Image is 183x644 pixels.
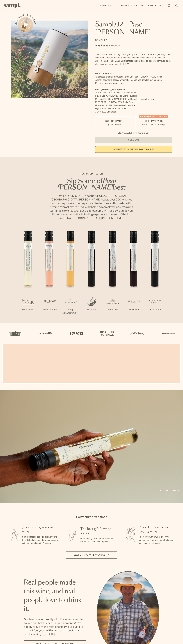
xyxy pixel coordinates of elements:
p: Orange Gewürztraminer [60,308,81,314]
a: Corporate Gifting [116,3,144,8]
span: McPrice [PERSON_NAME] 2021 Red Blend - High on the Hog [95,98,154,100]
p: Petite Sirah [144,308,166,311]
img: Artboard_7_5b34974b-f019-449e-91fb-745f8d0877ee_x450.png [160,328,176,339]
li: Recipes + pairing suggestions [95,82,172,85]
li: 2 / 7 [39,228,60,320]
p: Red Blend [123,308,144,311]
div: This premium wine-tasting kit lets you try some of Paso [PERSON_NAME]' best wine from small produ... [95,53,172,66]
h3: The best gift for wine lovers [80,527,116,535]
button: Watch how it works [66,551,117,559]
span: Tablas Creek 2021 Patelin De Tablas Blanc [95,92,136,94]
a: interested in gifting for groups? [95,146,172,153]
img: Artboard_4_28b4d326-c26e-48f9-9c80-911f17d6414e_x450.png [99,328,115,339]
p: White Blend [17,308,39,311]
span: 140 [109,44,113,47]
p: Sampl's tasting capsule allows you to try 7 100ml glasses of premium wines without committing to ... [22,535,58,545]
span: $88 - Two Pack [145,120,163,123]
span: Union Sacre 2022 Orange Gewürztraminer [95,104,135,107]
button: See how it works [18,17,33,32]
p: Gift a tasting flight of hand-selected, hard-to-find [US_STATE] wines. [80,537,116,543]
small: Perfect For 2-4 Tastings [142,123,165,126]
div: CHRISTMAS SALE! Save 20% [139,115,168,118]
li: 5 / 7 [102,228,123,320]
p: Fall in love with a wine, or 7? We make it easy to order more bottles or glasses of your favorites. [139,535,175,545]
div: 140Reviews [95,44,121,47]
button: Sold Out [95,137,172,143]
em: Paso [PERSON_NAME] [58,178,116,191]
h3: 7 premium glasses of wine [22,525,58,534]
li: 6 / 7 [123,228,144,320]
h1: Sampl.02 - Paso [PERSON_NAME] [95,21,172,36]
p: SAMPL.02 [95,39,172,42]
li: 4 / 7 [81,228,102,320]
p: Nestled in [US_STATE]’s beautiful [GEOGRAPHIC_DATA], [GEOGRAPHIC_DATA][PERSON_NAME] boasts over 2... [49,194,134,220]
h3: Re-order more of your favorite wine [139,525,175,534]
span: $55 - One Pack [105,120,122,123]
h2: A gift that gives more [76,516,107,519]
li: A smart coaster to access winemaker videos and detailed tasting notes. [95,78,172,82]
li: 3 / 7 [60,228,81,323]
a: Our Story [147,3,164,8]
img: Sampl logo [4,3,21,8]
p: Zinfandel [81,308,102,311]
a: Shop All [99,3,113,8]
li: Christmas Sale Pricing Shown In Cart [117,132,151,134]
span: [GEOGRAPHIC_DATA] 2018 Petite Sirah [95,101,134,103]
span: J Dusi 2021 Zinfandel [95,111,116,113]
span: High Camp 2021 Grenache Rosé [95,107,127,110]
a: Add to cart [160,489,179,492]
p: Featured Region [49,172,134,175]
img: Artboard_1_c8cd28af-0030-4af1-819c-248e302c7f06_x450.png [7,328,23,339]
img: Sampl.02 - Paso Robles [11,21,88,98]
p: Red Blend [102,308,123,311]
strong: Paso [PERSON_NAME] Wines: [95,88,126,91]
span: Reviews [113,44,121,47]
p: Our team works directly with the winemakers to source and bottle each Sampl shipment. We’re deepl... [24,617,86,636]
li: 1 / 7 [17,228,39,320]
img: Artboard_6_04f9a106-072f-468a-bdd7-f11783b05722_x450.png [38,328,53,339]
img: Artboard_5_7fdae55a-36fd-43f7-8bfd-f74a06a2878e_x450.png [68,328,84,339]
strong: What’s Included: [95,72,112,75]
h2: Sip Some of Best [49,178,134,191]
li: 7x glasses of small production, premium Paso [PERSON_NAME] wines [95,75,172,78]
span: [PERSON_NAME] 2020 Red Blend - Keeper [95,95,137,97]
img: Artboard_3_0b291449-6e8c-4d07-b2c2-3f3601a19cd1_x450.png [130,328,145,339]
li: 7 / 7 [144,228,166,320]
small: Try the Capsule [106,123,121,126]
h2: Real people made this wine, and real people love to drink it. [24,578,86,613]
p: Grenache Rosé [39,308,60,311]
